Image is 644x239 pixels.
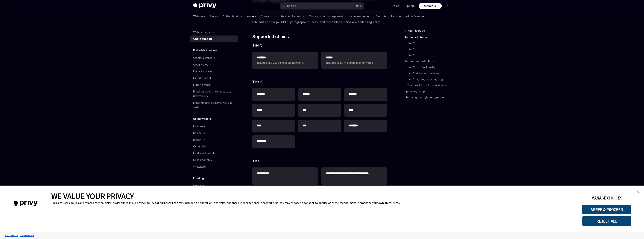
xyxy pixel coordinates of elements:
[193,101,236,110] div: Enabling offline actions with user wallets
[252,79,262,84] span: Tier 2
[193,164,206,169] div: Whitelabel
[582,193,631,203] button: MANAGE CHOICES
[252,52,318,69] a: **** ***Includes all EVM-compatible networks
[51,191,134,201] span: WE VALUE YOUR PRIVACY
[193,56,212,60] div: Create a wallet
[193,37,212,41] div: Chain support
[193,3,216,9] img: dark logo
[445,3,451,9] button: Toggle dark mode
[406,12,424,21] a: API reference
[257,61,314,65] span: Includes all EVM-compatible networks
[404,94,454,100] a: Choosing the right integration
[51,201,577,205] div: This site uses cookies and related technologies, as described in our privacy policy, for purposes...
[210,12,218,21] a: Basics
[190,36,238,42] a: Chain support
[193,184,205,188] div: Overview
[193,30,214,34] div: Wallets overview
[190,99,238,111] a: Enabling offline actions with user wallets
[356,4,362,7] span: Ctrl K
[309,12,343,21] a: Transaction management
[193,124,205,129] div: Ethereum
[6,195,46,212] img: company logo
[193,176,204,181] h5: Funding
[392,4,399,8] a: Demo
[19,232,35,239] a: Tracker Details
[193,48,217,53] h5: Embedded wallets
[247,12,256,21] a: Wallets
[407,82,454,88] a: Smart wallets, policies and more
[634,188,642,195] a: close banner
[193,76,211,80] div: Import a wallet
[190,88,238,99] a: Enabling server-side access to user wallets
[190,68,238,75] a: Update a wallet
[287,4,298,8] div: Search...
[391,12,402,21] a: Recipes
[190,143,238,150] a: Other chains
[404,34,454,40] a: Supported chains
[407,64,454,70] a: Tier 3: Full functionality
[404,58,454,64] a: Support tier definitions
[193,131,202,135] div: Solana
[190,29,238,36] a: Wallets overview
[582,216,631,226] button: REJECT ALL
[347,12,371,21] a: User management
[582,205,631,214] button: AGREE & PROCEED
[223,12,242,21] a: Authentication
[404,88,454,94] a: Upcoming support
[280,3,364,9] button: Search...CtrlK
[408,28,425,33] span: On this page
[422,4,436,8] span: Dashboard
[376,12,387,21] a: Security
[261,12,276,21] a: Connectors
[321,52,387,69] a: **** *Includes all SVM-compatible networks
[193,151,215,155] div: EVM smart wallets
[252,34,289,40] span: Supported chains
[407,70,454,76] a: Tier 2: Wallet abstractions
[326,61,383,65] span: Includes all SVM-compatible networks
[193,12,205,21] a: Welcome
[193,158,212,162] div: UI components
[280,12,305,21] a: Policies & controls
[193,117,211,121] h5: Using wallets
[407,52,454,58] a: Tier 1
[190,182,238,189] a: Overview
[190,163,238,170] a: Whitelabel
[407,40,454,46] a: Tier 3
[193,83,211,87] div: Export a wallet
[193,69,212,74] div: Update a wallet
[637,190,639,193] img: close banner
[193,62,208,67] div: Get a wallet
[419,3,442,9] a: Dashboard
[252,158,261,164] span: Tier 1
[407,46,454,52] a: Tier 2
[407,76,454,82] a: Tier 1: Cryptographic signing
[4,232,19,239] a: Privacy Policy
[404,4,414,8] a: Support
[190,81,238,88] a: Export a wallet
[252,43,262,48] span: Tier 3
[193,138,201,142] div: Bitcoin
[193,144,209,149] div: Other chains
[190,157,238,163] a: UI components
[193,89,236,98] div: Enabling server-side access to user wallets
